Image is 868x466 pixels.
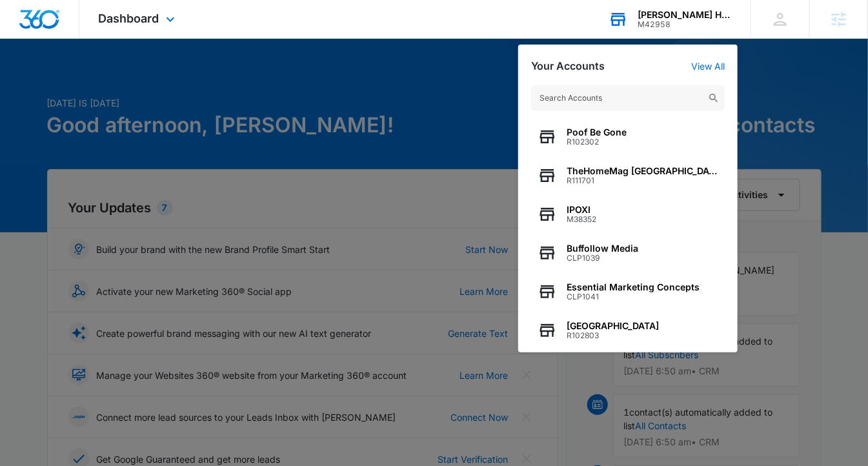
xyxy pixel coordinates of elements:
span: TheHomeMag [GEOGRAPHIC_DATA] [567,166,718,176]
h2: Your Accounts [531,60,605,72]
button: [GEOGRAPHIC_DATA]R102803 [531,311,725,350]
button: IPOXIM38352 [531,195,725,234]
span: Buffollow Media [567,243,638,254]
span: [GEOGRAPHIC_DATA] [567,321,659,331]
button: Essential Marketing ConceptsCLP1041 [531,272,725,311]
span: CLP1039 [567,254,638,263]
button: Buffollow MediaCLP1039 [531,234,725,272]
button: TheHomeMag [GEOGRAPHIC_DATA]R111701 [531,156,725,195]
div: account name [638,10,732,20]
span: R111701 [567,176,718,185]
span: M38352 [567,215,596,224]
span: Essential Marketing Concepts [567,282,700,292]
div: account id [638,20,732,29]
span: CLP1041 [567,292,700,301]
input: Search Accounts [531,85,725,111]
span: IPOXI [567,205,596,215]
span: R102302 [567,137,627,147]
span: Poof Be Gone [567,127,627,137]
span: Dashboard [99,12,159,25]
span: R102803 [567,331,659,340]
a: View All [691,61,725,72]
button: Poof Be GoneR102302 [531,117,725,156]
